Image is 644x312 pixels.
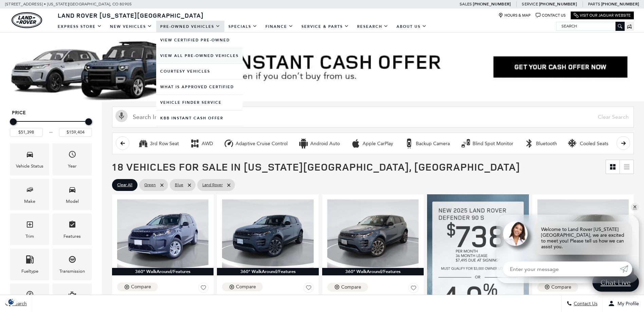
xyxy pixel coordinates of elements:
button: Compare Vehicle [222,282,263,291]
div: VehicleVehicle Status [10,143,49,175]
span: Go to slide 4 [309,89,316,95]
span: Clear All [117,181,132,189]
div: Cooled Seats [580,141,608,147]
button: Open user profile menu [603,295,644,312]
button: scroll right [617,136,630,150]
input: Minimum [10,128,43,137]
div: 3rd Row Seat [150,141,179,147]
span: Mileage [26,289,34,303]
span: Go to slide 7 [338,89,345,95]
img: 2024 Land Rover Discovery Sport S [117,199,208,268]
a: Submit [620,261,632,276]
div: Blind Spot Monitor [461,138,471,149]
button: scroll left [116,136,129,150]
div: Cooled Seats [568,138,578,149]
h5: Price [12,110,90,116]
span: Transmission [68,254,76,268]
a: Contact Us [536,13,566,18]
a: New Vehicles [106,21,156,33]
a: Research [353,21,392,33]
a: Pre-Owned Vehicles [156,21,224,33]
a: [PHONE_NUMBER] [473,1,511,7]
span: Engine [68,289,76,303]
a: KBB Instant Cash Offer [156,111,243,126]
a: Hours & Map [498,13,531,18]
a: Finance [261,21,297,33]
a: View Certified Pre-Owned [156,33,243,48]
a: EXPRESS STORE [54,21,106,33]
img: 2024 Land Rover Range Rover Evoque Dynamic [222,199,313,268]
input: Search Inventory [112,106,634,128]
div: Welcome to Land Rover [US_STATE][GEOGRAPHIC_DATA], we are excited to meet you! Please tell us how... [534,221,632,255]
input: Maximum [59,128,92,137]
img: Agent profile photo [503,221,528,246]
div: YearYear [53,143,92,175]
button: Apple CarPlayApple CarPlay [347,136,397,151]
button: Backup CameraBackup Camera [400,136,454,151]
a: Visit Our Jaguar Website [574,13,631,18]
input: Search [556,22,624,30]
div: FueltypeFueltype [10,249,49,280]
button: 3rd Row Seat3rd Row Seat [134,136,183,151]
span: Service [522,2,538,6]
div: Maximum Price [85,118,92,125]
a: [PHONE_NUMBER] [601,1,639,7]
div: Compare [341,284,361,290]
section: Click to Open Cookie Consent Modal [3,298,19,305]
span: Go to slide 8 [347,89,354,95]
div: Android Auto [310,141,340,147]
span: Parts [588,2,600,6]
a: Service & Parts [297,21,353,33]
div: Model [66,198,79,205]
div: Make [24,198,35,205]
img: Land Rover [12,12,42,28]
a: View All Pre-Owned Vehicles [156,48,243,63]
div: 3rd Row Seat [138,138,148,149]
span: Year [68,149,76,162]
div: Android Auto [298,138,309,149]
img: 2026 Land Rover Range Rover Velar S [537,199,629,268]
button: Adaptive Cruise ControlAdaptive Cruise Control [220,136,291,151]
span: Vehicle [26,149,34,162]
button: Compare Vehicle [117,282,158,291]
div: Blind Spot Monitor [473,141,513,147]
div: Vehicle Status [16,162,43,170]
a: Specials [224,21,261,33]
span: My Profile [615,301,639,307]
div: TransmissionTransmission [53,249,92,280]
img: Opt-Out Icon [3,298,19,305]
a: land-rover [12,12,42,28]
button: Blind Spot MonitorBlind Spot Monitor [457,136,517,151]
span: Land Rover [US_STATE][GEOGRAPHIC_DATA] [58,11,204,19]
span: Green [144,181,156,189]
div: AWD [190,138,200,149]
div: Compare [131,284,151,290]
div: 360° WalkAround/Features [322,268,424,275]
span: Go to slide 2 [290,89,297,95]
a: What Is Approved Certified [156,79,243,95]
span: Contact Us [572,301,597,307]
div: Fueltype [21,268,38,275]
a: Courtesy Vehicles [156,64,243,79]
button: Save Vehicle [303,282,314,295]
div: Backup Camera [404,138,414,149]
span: Go to slide 5 [319,89,326,95]
span: Features [68,219,76,233]
span: Blue [175,181,183,189]
div: Transmission [59,268,85,275]
input: Enter your message [503,261,620,276]
span: 18 Vehicles for Sale in [US_STATE][GEOGRAPHIC_DATA], [GEOGRAPHIC_DATA] [112,160,520,174]
a: [PHONE_NUMBER] [539,1,577,7]
span: Model [68,184,76,198]
div: Price [10,116,92,137]
div: Adaptive Cruise Control [236,141,288,147]
div: Apple CarPlay [363,141,393,147]
div: 360° WalkAround/Features [217,268,318,275]
div: AWD [202,141,213,147]
a: Vehicle Finder Service [156,95,243,110]
button: AWDAWD [186,136,217,151]
span: Fueltype [26,254,34,268]
img: 2026 Land Rover Range Rover Evoque Dynamic [327,199,419,268]
button: Save Vehicle [198,282,208,295]
div: Trim [25,233,34,240]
